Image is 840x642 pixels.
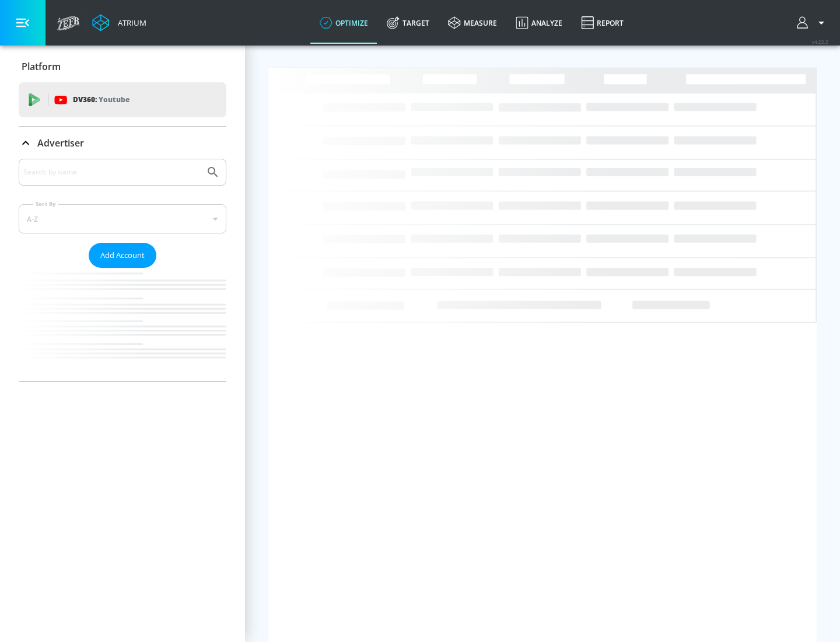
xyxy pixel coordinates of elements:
[377,2,439,44] a: Target
[572,2,633,44] a: Report
[439,2,506,44] a: measure
[23,165,200,180] input: Search by name
[100,249,145,262] span: Add Account
[19,82,226,117] div: DV360: Youtube
[37,137,84,149] p: Advertiser
[113,18,146,28] div: Atrium
[22,60,61,73] p: Platform
[19,159,226,381] div: Advertiser
[89,243,156,268] button: Add Account
[812,39,828,45] span: v 4.22.2
[19,127,226,159] div: Advertiser
[92,14,146,32] a: Atrium
[310,2,377,44] a: optimize
[99,93,129,106] p: Youtube
[73,93,129,106] p: DV360:
[19,50,226,83] div: Platform
[19,204,226,233] div: A-Z
[506,2,572,44] a: Analyze
[19,268,226,381] nav: list of Advertiser
[33,200,58,208] label: Sort By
